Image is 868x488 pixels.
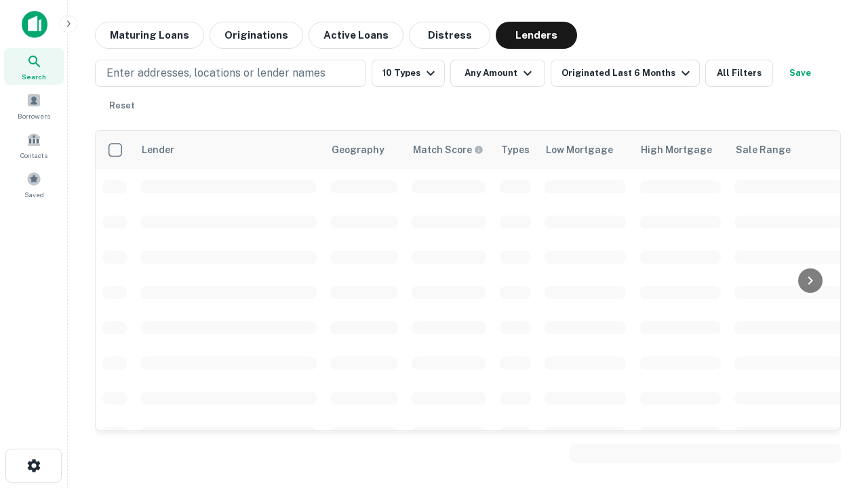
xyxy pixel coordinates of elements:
div: Capitalize uses an advanced AI algorithm to match your search with the best lender. The match sco... [413,142,484,157]
img: capitalize-icon.png [22,11,47,38]
div: High Mortgage [641,142,712,158]
div: Geography [332,142,384,158]
button: Originations [210,22,303,49]
button: Enter addresses, locations or lender names [95,60,366,87]
h6: Match Score [413,142,481,157]
button: 10 Types [372,60,445,87]
a: Contacts [4,127,64,163]
span: Borrowers [18,110,50,121]
th: Capitalize uses an advanced AI algorithm to match your search with the best lender. The match sco... [405,131,493,169]
div: Lender [142,142,174,158]
th: Low Mortgage [538,131,633,169]
div: Sale Range [736,142,791,158]
button: All Filters [705,60,773,87]
button: Maturing Loans [95,22,204,49]
button: Originated Last 6 Months [551,60,700,87]
th: Geography [323,131,405,169]
button: Distress [409,22,490,49]
th: Types [493,131,538,169]
span: Search [22,71,46,82]
span: Contacts [20,150,47,161]
a: Search [4,48,64,85]
div: Low Mortgage [546,142,613,158]
iframe: Chat Widget [800,336,868,401]
a: Borrowers [4,87,64,124]
div: Originated Last 6 Months [561,65,694,81]
button: Active Loans [309,22,403,49]
button: Reset [100,92,144,119]
p: Enter addresses, locations or lender names [106,65,325,81]
th: Lender [134,131,323,169]
th: Sale Range [728,131,850,169]
button: Save your search to get updates of matches that match your search criteria. [778,60,822,87]
div: Types [501,142,530,158]
th: High Mortgage [633,131,728,169]
button: Lenders [496,22,577,49]
button: Any Amount [450,60,545,87]
span: Saved [24,189,44,200]
a: Saved [4,166,64,203]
